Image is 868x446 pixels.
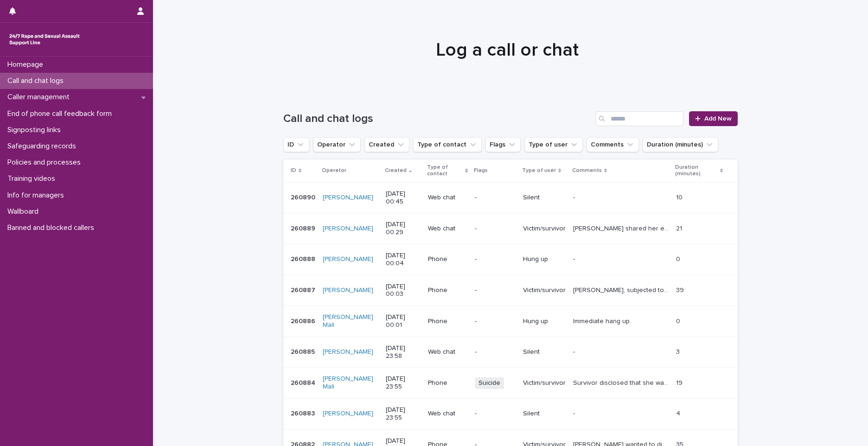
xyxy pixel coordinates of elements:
[643,137,718,152] button: Duration (minutes)
[283,244,738,275] tr: 260888260888 [PERSON_NAME] [DATE] 00:04Phone-Hung up-- 00
[323,225,373,233] a: [PERSON_NAME]
[291,192,317,202] p: 260890
[4,223,102,232] p: Banned and blocked callers
[4,142,83,151] p: Safeguarding records
[4,174,63,183] p: Training videos
[427,162,463,179] p: Type of contact
[428,287,467,294] p: Phone
[485,137,521,152] button: Flags
[291,166,296,176] p: ID
[291,223,317,233] p: 260889
[704,115,732,122] span: Add New
[413,137,482,152] button: Type of contact
[4,191,71,200] p: Info for managers
[523,225,566,233] p: Victim/survivor
[522,166,556,176] p: Type of user
[291,316,317,325] p: 260886
[428,225,467,233] p: Web chat
[280,39,734,61] h1: Log a call or chat
[4,158,88,167] p: Policies and processes
[283,112,592,126] h1: Call and chat logs
[386,344,421,360] p: [DATE] 23:58
[523,348,566,356] p: Silent
[676,285,686,294] p: 39
[323,348,373,356] a: [PERSON_NAME]
[523,318,566,325] p: Hung up
[475,225,516,233] p: -
[323,410,373,418] a: [PERSON_NAME]
[523,194,566,202] p: Silent
[283,213,738,244] tr: 260889260889 [PERSON_NAME] [DATE] 00:29Web chat-Victim/survivor[PERSON_NAME] shared her experienc...
[474,166,488,176] p: Flags
[323,255,373,263] a: [PERSON_NAME]
[386,190,421,206] p: [DATE] 00:45
[4,93,77,102] p: Caller management
[676,223,684,233] p: 21
[676,192,684,202] p: 10
[323,194,373,202] a: [PERSON_NAME]
[7,30,82,49] img: rhQMoQhaT3yELyF149Cw
[323,313,378,329] a: [PERSON_NAME] Mall
[283,137,309,152] button: ID
[428,410,467,418] p: Web chat
[386,375,421,391] p: [DATE] 23:55
[524,137,583,152] button: Type of user
[523,379,566,387] p: Victim/survivor
[428,255,467,263] p: Phone
[283,368,738,399] tr: 260884260884 [PERSON_NAME] Mall [DATE] 23:55PhoneSuicideVictim/survivorSurvivor disclosed that sh...
[291,254,317,263] p: 260888
[475,318,516,325] p: -
[573,285,671,294] p: Alison, subjected to rape by father, also physical abuse, mention of court case. We talked about ...
[283,275,738,306] tr: 260887260887 [PERSON_NAME] [DATE] 00:03Phone-Victim/survivor[PERSON_NAME], subjected to rape by f...
[587,137,639,152] button: Comments
[283,182,738,213] tr: 260890260890 [PERSON_NAME] [DATE] 00:45Web chat-Silent-- 1010
[573,346,577,356] p: -
[386,252,421,268] p: [DATE] 00:04
[291,408,317,418] p: 260883
[573,254,577,263] p: -
[676,254,682,263] p: 0
[385,166,407,176] p: Created
[475,377,504,389] span: Suicide
[475,194,516,202] p: -
[283,337,738,368] tr: 260885260885 [PERSON_NAME] [DATE] 23:58Web chat-Silent-- 33
[595,111,683,126] input: Search
[313,137,361,152] button: Operator
[291,346,317,356] p: 260885
[291,285,317,294] p: 260887
[676,346,682,356] p: 3
[475,255,516,263] p: -
[283,398,738,429] tr: 260883260883 [PERSON_NAME] [DATE] 23:55Web chat-Silent-- 44
[4,60,51,69] p: Homepage
[676,377,684,387] p: 19
[364,137,409,152] button: Created
[676,316,682,325] p: 0
[291,377,317,387] p: 260884
[386,221,421,236] p: [DATE] 00:29
[4,126,68,134] p: Signposting links
[573,316,633,325] p: Immediate hang up.
[573,408,577,418] p: -
[322,166,346,176] p: Operator
[573,192,577,202] p: -
[572,166,602,176] p: Comments
[523,287,566,294] p: Victim/survivor
[4,109,119,118] p: End of phone call feedback form
[428,318,467,325] p: Phone
[523,255,566,263] p: Hung up
[4,76,71,85] p: Call and chat logs
[386,313,421,329] p: [DATE] 00:01
[386,406,421,422] p: [DATE] 23:55
[4,207,46,216] p: Wallboard
[676,408,682,418] p: 4
[675,162,717,179] p: Duration (minutes)
[573,377,671,387] p: Survivor disclosed that she was raped by her date, she discussed her feelings around this. She sh...
[323,287,373,294] a: [PERSON_NAME]
[323,375,378,391] a: [PERSON_NAME] Mall
[386,283,421,299] p: [DATE] 00:03
[475,287,516,294] p: -
[523,410,566,418] p: Silent
[428,379,467,387] p: Phone
[428,348,467,356] p: Web chat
